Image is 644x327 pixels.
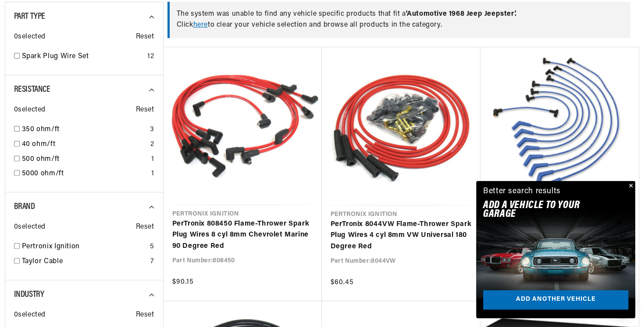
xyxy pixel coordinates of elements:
h2: Add A VEHICLE to your garage [483,201,606,219]
div: 3 [150,124,154,136]
span: 0 selected [14,310,46,321]
span: Reset [136,222,154,233]
a: PerTronix 8044VW Flame-Thrower Spark Plug Wires 4 cyl 8mm VW Universal 180 Degree Red [331,219,472,253]
span: 0 selected [14,104,46,116]
span: ' Automotive 1968 Jeep Jeepster '. [406,10,517,17]
div: The system was unable to find any vehicle specific products that fit a Click to clear your vehicl... [167,2,630,38]
a: PerTronix 808450 Flame-Thrower Spark Plug Wires 8 cyl 8mm Chevrolet Marine 90 Degree Red [172,219,313,252]
span: Part Type [14,12,45,21]
a: Add another vehicle [483,290,628,310]
div: 2 [150,139,154,150]
a: Spark Plug Wire Set [22,51,144,63]
span: Brand [14,202,35,211]
a: 500 ohm/ft [22,154,148,165]
a: Taylor Cable [22,256,147,268]
div: 5 [150,241,154,253]
span: Industry [14,290,44,299]
span: Reset [136,310,154,321]
a: 40 ohm/ft [22,139,147,150]
a: 5000 ohm/ft [22,168,148,180]
div: 12 [147,51,154,63]
div: 7 [150,256,154,268]
span: Reset [136,31,154,43]
div: 1 [151,168,154,180]
div: 1 [151,154,154,165]
span: 0 selected [14,31,46,43]
a: here [193,21,208,28]
div: Better search results [483,185,561,198]
span: Reset [136,104,154,116]
a: Pertronix Ignition [22,241,146,253]
span: Resistance [14,85,50,94]
span: 0 selected [14,222,46,233]
a: 350 ohm/ft [22,124,146,136]
button: Close [625,181,635,191]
